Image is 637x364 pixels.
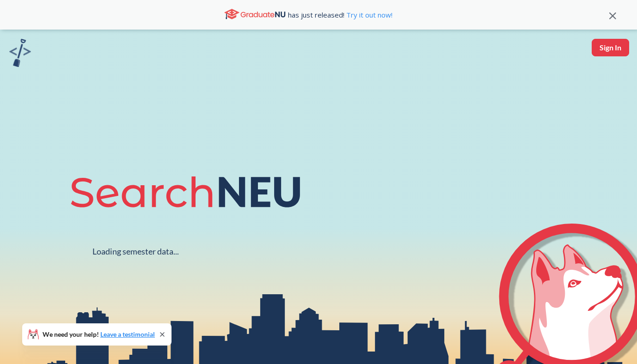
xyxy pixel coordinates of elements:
a: Try it out now! [344,10,392,19]
button: Sign In [592,39,629,56]
a: Leave a testimonial [100,330,155,338]
span: has just released! [288,10,392,20]
div: Loading semester data... [92,246,179,257]
span: We need your help! [43,331,155,338]
img: sandbox logo [9,39,31,67]
a: sandbox logo [9,39,31,70]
